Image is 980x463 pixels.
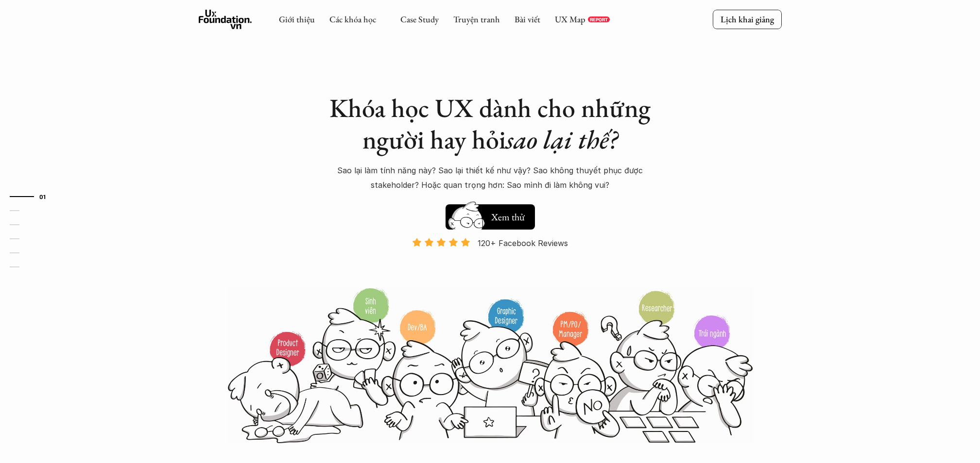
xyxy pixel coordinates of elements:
a: Xem thử [446,199,535,230]
a: 120+ Facebook Reviews [404,237,577,286]
strong: 01 [39,193,46,199]
p: REPORT [590,17,608,22]
p: Lịch khai giảng [721,14,774,25]
a: Bài viết [515,14,540,25]
p: Sao lại làm tính năng này? Sao lại thiết kế như vậy? Sao không thuyết phục được stakeholder? Hoặc... [325,163,655,193]
h1: Khóa học UX dành cho những người hay hỏi [320,92,660,155]
a: REPORT [588,17,610,22]
a: Truyện tranh [453,14,500,25]
p: 120+ Facebook Reviews [478,236,568,250]
a: Lịch khai giảng [713,10,782,29]
a: Giới thiệu [279,14,315,25]
a: Các khóa học [329,14,376,25]
a: UX Map [555,14,585,25]
a: 01 [10,191,56,202]
em: sao lại thế? [506,122,618,156]
a: Case Study [400,14,439,25]
h5: Xem thử [491,210,525,224]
